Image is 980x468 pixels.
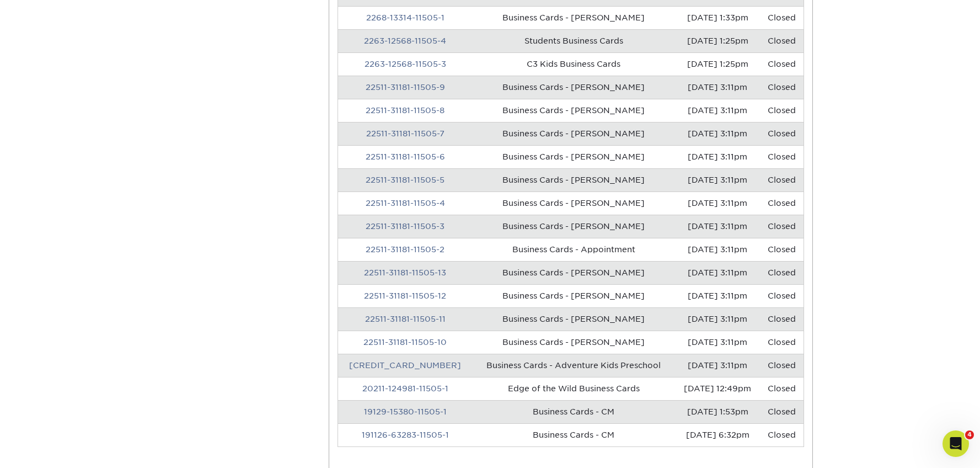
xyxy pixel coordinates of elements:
td: [DATE] 3:11pm [675,307,761,331]
td: Edge of the Wild Business Cards [473,377,675,400]
td: [DATE] 3:11pm [675,215,761,238]
td: [DATE] 12:49pm [675,377,761,400]
td: [DATE] 3:11pm [675,354,761,377]
td: Closed [761,29,804,52]
td: [DATE] 3:11pm [675,331,761,354]
td: Business Cards - CM [473,423,675,446]
td: Closed [761,354,804,377]
iframe: Intercom live chat [942,430,969,457]
a: 22511-31181-11505-11 [365,315,446,323]
td: [DATE] 3:11pm [675,168,761,192]
td: Closed [761,284,804,307]
a: 22511-31181-11505-8 [366,106,445,115]
td: Closed [761,6,804,29]
td: Closed [761,76,804,99]
td: Business Cards - [PERSON_NAME] [473,261,675,284]
td: Closed [761,331,804,354]
td: [DATE] 3:11pm [675,99,761,122]
td: Business Cards - [PERSON_NAME] [473,6,675,29]
a: 22511-31181-11505-3 [366,222,445,231]
td: Closed [761,52,804,76]
a: 22511-31181-11505-9 [366,83,445,92]
a: 22511-31181-11505-5 [366,175,445,184]
td: C3 Kids Business Cards [473,52,675,76]
td: Business Cards - [PERSON_NAME] [473,76,675,99]
td: [DATE] 3:11pm [675,284,761,307]
td: [DATE] 3:11pm [675,76,761,99]
td: Students Business Cards [473,29,675,52]
td: Business Cards - [PERSON_NAME] [473,122,675,145]
a: 2263-12568-11505-3 [365,60,446,68]
td: Closed [761,192,804,215]
td: [DATE] 3:11pm [675,145,761,168]
a: [CREDIT_CARD_NUMBER] [349,361,461,370]
td: Closed [761,122,804,145]
a: 22511-31181-11505-2 [366,245,445,254]
a: 22511-31181-11505-13 [364,268,446,277]
td: [DATE] 1:25pm [675,29,761,52]
td: [DATE] 3:11pm [675,122,761,145]
td: Closed [761,215,804,238]
a: 22511-31181-11505-7 [366,129,445,138]
a: 2268-13314-11505-1 [366,13,445,22]
td: Business Cards - Adventure Kids Preschool [473,354,675,377]
a: 22511-31181-11505-6 [366,152,445,161]
a: 22511-31181-11505-4 [366,199,445,208]
a: 2263-12568-11505-4 [364,36,446,45]
td: [DATE] 3:11pm [675,238,761,261]
td: Business Cards - Appointment [473,238,675,261]
td: Closed [761,145,804,168]
td: [DATE] 1:53pm [675,400,761,423]
td: Business Cards - [PERSON_NAME] [473,331,675,354]
td: Closed [761,99,804,122]
a: 22511-31181-11505-12 [364,291,446,300]
td: Business Cards - [PERSON_NAME] [473,99,675,122]
td: Closed [761,423,804,446]
td: Business Cards - CM [473,400,675,423]
a: 19129-15380-11505-1 [364,407,447,416]
td: Closed [761,307,804,331]
td: Closed [761,168,804,192]
td: [DATE] 1:25pm [675,52,761,76]
td: [DATE] 6:32pm [675,423,761,446]
td: Closed [761,261,804,284]
a: 22511-31181-11505-10 [363,338,447,347]
td: Closed [761,238,804,261]
td: [DATE] 3:11pm [675,261,761,284]
td: [DATE] 1:33pm [675,6,761,29]
a: 20211-124981-11505-1 [362,384,448,393]
td: Business Cards - [PERSON_NAME] [473,192,675,215]
a: 191126-63283-11505-1 [362,430,449,439]
td: Business Cards - [PERSON_NAME] [473,284,675,307]
td: Closed [761,400,804,423]
td: [DATE] 3:11pm [675,192,761,215]
td: Business Cards - [PERSON_NAME] [473,168,675,192]
td: Business Cards - [PERSON_NAME] [473,307,675,331]
td: Business Cards - [PERSON_NAME] [473,145,675,168]
td: Closed [761,377,804,400]
span: 4 [965,430,974,439]
td: Business Cards - [PERSON_NAME] [473,215,675,238]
